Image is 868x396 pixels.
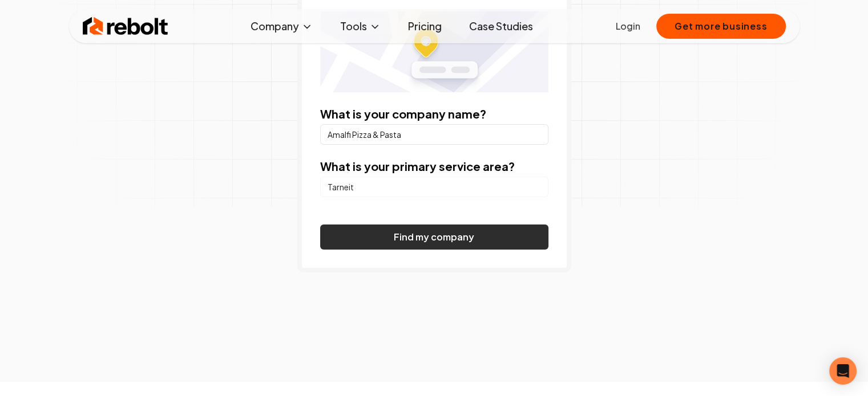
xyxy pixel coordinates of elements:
[320,177,548,197] input: City or county or neighborhood
[320,107,486,121] label: What is your company name?
[241,15,322,38] button: Company
[83,15,168,38] img: Rebolt Logo
[616,19,640,33] a: Login
[320,11,548,92] img: Location map
[331,15,390,38] button: Tools
[460,15,542,38] a: Case Studies
[320,159,515,173] label: What is your primary service area?
[399,15,451,38] a: Pricing
[829,357,857,385] div: Open Intercom Messenger
[656,14,786,39] button: Get more business
[320,224,548,250] button: Find my company
[320,124,548,145] input: Company Name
